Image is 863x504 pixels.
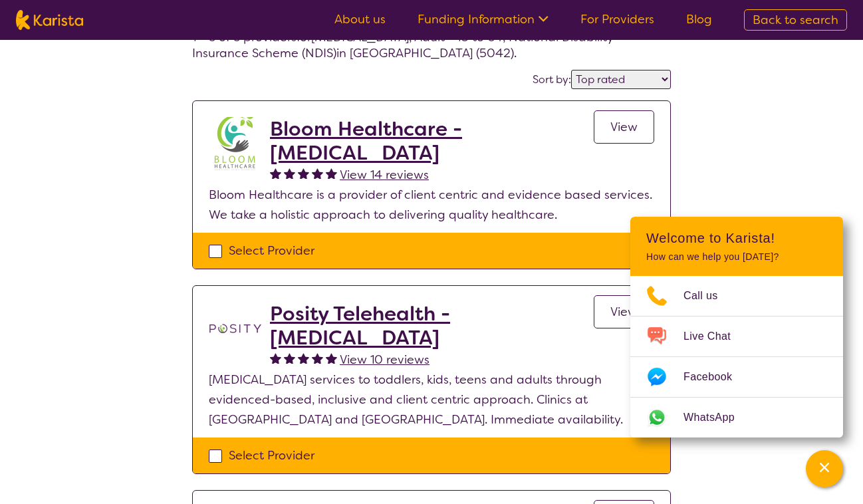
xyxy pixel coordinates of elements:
[806,450,843,487] button: Channel Menu
[312,352,323,364] img: fullstar
[340,167,429,183] span: View 14 reviews
[646,230,827,246] h2: Welcome to Karista!
[270,352,281,364] img: fullstar
[683,286,734,306] span: Call us
[610,119,638,135] span: View
[270,168,281,179] img: fullstar
[630,217,843,438] div: Channel Menu
[744,9,847,31] a: Back to search
[753,12,838,28] span: Back to search
[630,398,843,438] a: Web link opens in a new tab.
[630,276,843,438] ul: Choose channel
[683,408,751,428] span: WhatsApp
[340,352,430,368] span: View 10 reviews
[418,11,549,27] a: Funding Information
[683,326,747,346] span: Live Chat
[209,185,654,225] p: Bloom Healthcare is a provider of client centric and evidence based services. We take a holistic ...
[16,10,83,30] img: Karista logo
[209,302,262,355] img: t1bslo80pcylnzwjhndq.png
[580,11,654,27] a: For Providers
[646,251,827,263] p: How can we help you [DATE]?
[326,352,337,364] img: fullstar
[340,165,429,185] a: View 14 reviews
[594,295,654,328] a: View
[270,117,594,165] a: Bloom Healthcare - [MEDICAL_DATA]
[312,168,323,179] img: fullstar
[298,352,309,364] img: fullstar
[594,110,654,144] a: View
[298,168,309,179] img: fullstar
[334,11,386,27] a: About us
[340,350,430,370] a: View 10 reviews
[533,72,571,86] label: Sort by:
[686,11,712,27] a: Blog
[270,302,594,350] a: Posity Telehealth - [MEDICAL_DATA]
[209,117,262,170] img: kyxjko9qh2ft7c3q1pd9.jpg
[326,168,337,179] img: fullstar
[284,352,295,364] img: fullstar
[209,370,654,430] p: [MEDICAL_DATA] services to toddlers, kids, teens and adults through evidenced-based, inclusive an...
[284,168,295,179] img: fullstar
[610,304,638,320] span: View
[683,367,748,387] span: Facebook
